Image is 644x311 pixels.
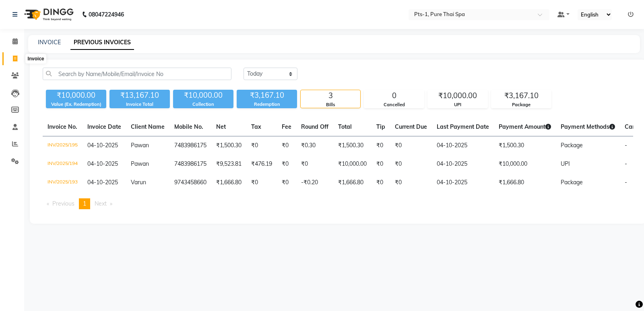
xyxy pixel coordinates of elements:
[216,123,226,130] span: Net
[109,90,170,101] div: ₹13,167.10
[211,155,246,173] td: ₹9,523.81
[174,123,203,130] span: Mobile No.
[561,179,583,186] span: Package
[428,90,487,101] div: ₹10,000.00
[237,101,297,108] div: Redemption
[432,136,494,155] td: 04-10-2025
[131,123,165,130] span: Client Name
[390,173,432,192] td: ₹0
[46,90,106,101] div: ₹10,000.00
[173,101,233,108] div: Collection
[390,136,432,155] td: ₹0
[428,101,487,108] div: UPI
[131,142,149,149] span: Pawan
[432,173,494,192] td: 04-10-2025
[251,123,261,130] span: Tax
[246,155,277,173] td: ₹476.19
[89,3,124,26] b: 08047224946
[372,136,390,155] td: ₹0
[47,123,77,130] span: Invoice No.
[211,173,246,192] td: ₹1,666.80
[494,173,556,192] td: ₹1,666.80
[169,155,211,173] td: 7483986175
[277,155,296,173] td: ₹0
[95,200,107,207] span: Next
[561,142,583,149] span: Package
[333,173,372,192] td: ₹1,666.80
[211,136,246,155] td: ₹1,500.30
[364,90,424,101] div: 0
[43,68,231,80] input: Search by Name/Mobile/Email/Invoice No
[561,160,570,167] span: UPI
[372,173,390,192] td: ₹0
[87,179,118,186] span: 04-10-2025
[237,90,297,101] div: ₹3,167.10
[301,123,328,130] span: Round Off
[491,101,551,108] div: Package
[437,123,489,130] span: Last Payment Date
[494,155,556,173] td: ₹10,000.00
[282,123,291,130] span: Fee
[561,123,615,130] span: Payment Methods
[625,179,627,186] span: -
[169,173,211,192] td: 9743458660
[87,142,118,149] span: 04-10-2025
[333,155,372,173] td: ₹10,000.00
[52,200,74,207] span: Previous
[21,3,76,26] img: logo
[246,173,277,192] td: ₹0
[491,90,551,101] div: ₹3,167.10
[169,136,211,155] td: 7483986175
[43,136,83,155] td: INV/2025/195
[390,155,432,173] td: ₹0
[87,160,118,167] span: 04-10-2025
[296,173,333,192] td: -₹0.20
[38,39,61,46] a: INVOICE
[372,155,390,173] td: ₹0
[364,101,424,108] div: Cancelled
[296,155,333,173] td: ₹0
[499,123,551,130] span: Payment Amount
[432,155,494,173] td: 04-10-2025
[43,155,83,173] td: INV/2025/194
[395,123,427,130] span: Current Due
[333,136,372,155] td: ₹1,500.30
[131,179,146,186] span: Varun
[301,101,360,108] div: Bills
[301,90,360,101] div: 3
[46,101,106,108] div: Value (Ex. Redemption)
[25,54,46,64] div: Invoice
[109,101,170,108] div: Invoice Total
[277,173,296,192] td: ₹0
[87,123,121,130] span: Invoice Date
[296,136,333,155] td: ₹0.30
[625,160,627,167] span: -
[277,136,296,155] td: ₹0
[131,160,149,167] span: Pawan
[338,123,352,130] span: Total
[494,136,556,155] td: ₹1,500.30
[83,200,86,207] span: 1
[625,142,627,149] span: -
[43,173,83,192] td: INV/2025/193
[70,35,134,50] a: PREVIOUS INVOICES
[376,123,385,130] span: Tip
[173,90,233,101] div: ₹10,000.00
[43,198,633,209] nav: Pagination
[246,136,277,155] td: ₹0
